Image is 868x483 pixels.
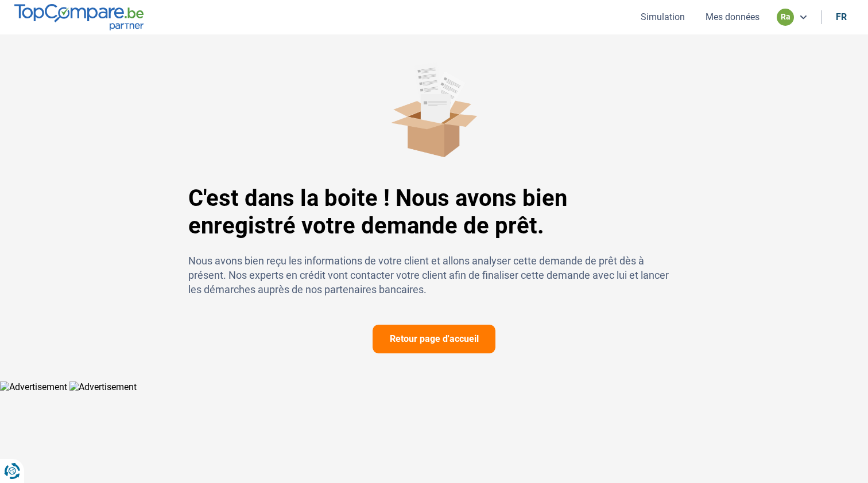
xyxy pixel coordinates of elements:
[69,381,137,392] img: Advertisement
[188,185,680,240] h1: C'est dans la boite ! Nous avons bien enregistré votre demande de prêt.
[777,9,794,26] div: ra
[14,4,144,30] img: TopCompare.be
[836,11,847,22] div: fr
[637,11,688,23] button: Simulation
[188,254,680,297] p: Nous avons bien reçu les informations de votre client et allons analyser cette demande de prêt dè...
[702,11,763,23] button: Mes données
[391,62,477,157] img: C'est dans la boite ! Nous avons bien enregistré votre demande de prêt.
[373,325,495,353] button: Retour page d'accueil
